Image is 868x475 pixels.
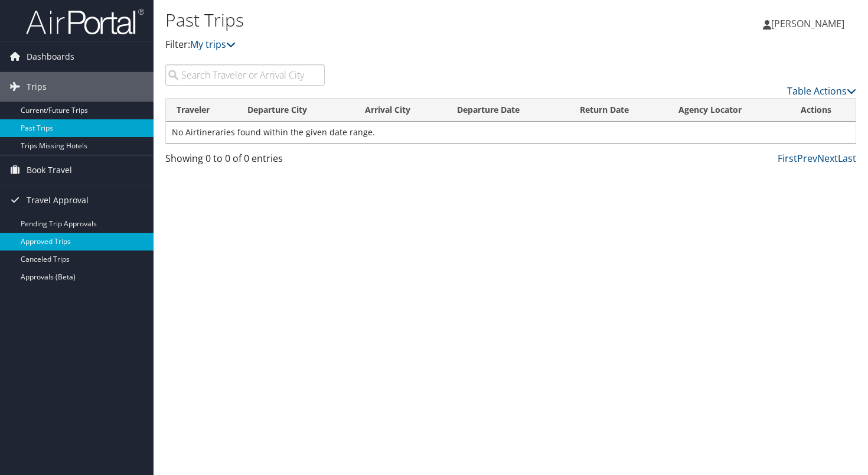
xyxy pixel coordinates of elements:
a: My trips [190,38,236,51]
img: airportal-logo.png [26,8,144,35]
th: Traveler: activate to sort column ascending [166,99,237,122]
span: Trips [27,72,47,102]
span: Book Travel [27,155,72,185]
h1: Past Trips [165,8,626,32]
span: [PERSON_NAME] [771,17,844,30]
input: Search Traveler or Arrival City [165,64,325,86]
a: [PERSON_NAME] [763,6,856,41]
a: Next [817,152,838,165]
div: Showing 0 to 0 of 0 entries [165,151,325,171]
th: Departure City: activate to sort column ascending [237,99,354,122]
a: Table Actions [787,84,856,97]
th: Agency Locator: activate to sort column ascending [668,99,789,122]
span: Dashboards [27,42,74,71]
th: Departure Date: activate to sort column ascending [446,99,570,122]
p: Filter: [165,37,626,53]
th: Return Date: activate to sort column ascending [569,99,668,122]
span: Travel Approval [27,186,89,215]
th: Arrival City: activate to sort column ascending [354,99,446,122]
a: Prev [797,152,817,165]
a: Last [838,152,856,165]
th: Actions [790,99,856,122]
td: No Airtineraries found within the given date range. [166,122,856,143]
a: First [778,152,797,165]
